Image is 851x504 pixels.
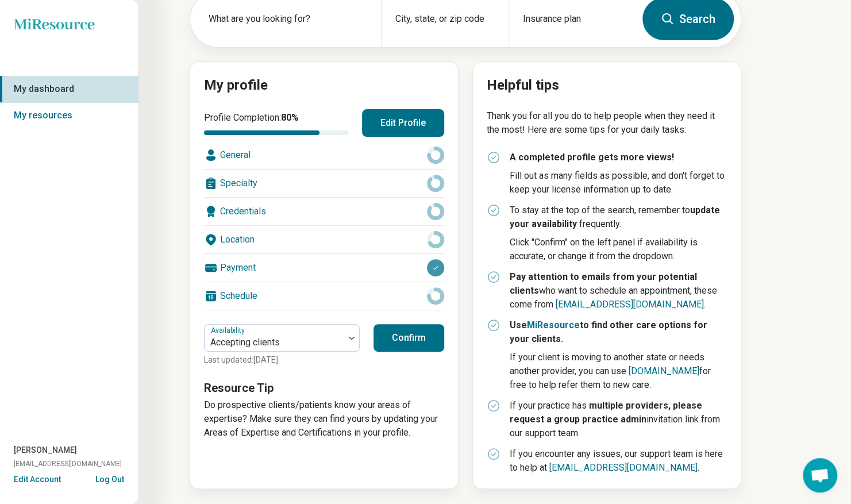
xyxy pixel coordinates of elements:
strong: update your availability [510,205,720,229]
p: To stay at the top of the search, remember to frequently. [510,203,727,231]
div: General [204,141,444,169]
p: If your practice has invitation link from our support team. [510,399,727,440]
label: Availability [211,326,247,334]
button: Edit Account [14,474,61,486]
p: Last updated: [DATE] [204,354,360,366]
div: Schedule [204,282,444,310]
h2: Helpful tips [487,76,727,95]
strong: A completed profile gets more views! [510,152,674,163]
p: Fill out as many fields as possible, and don't forget to keep your license information up to date. [510,169,727,197]
strong: Use to find other care options for your clients. [510,320,707,344]
label: What are you looking for? [209,12,367,26]
strong: multiple providers, please request a group practice admin [510,400,702,425]
p: Thank you for all you do to help people when they need it the most! Here are some tips for your d... [487,109,727,137]
button: Log Out [95,474,124,483]
a: MiResource [527,320,580,330]
h3: Resource Tip [204,380,444,396]
button: Edit Profile [362,109,444,137]
span: 80 % [281,112,299,123]
div: Open chat [803,458,837,493]
span: [EMAIL_ADDRESS][DOMAIN_NAME] [14,459,122,469]
p: If you encounter any issues, our support team is here to help at . [510,447,727,475]
div: Location [204,226,444,253]
a: [DOMAIN_NAME] [629,366,699,376]
p: who want to schedule an appointment, these come from . [510,270,727,311]
a: [EMAIL_ADDRESS][DOMAIN_NAME] [549,462,698,473]
div: Credentials [204,198,444,225]
p: Do prospective clients/patients know your areas of expertise? Make sure they can find yours by up... [204,398,444,440]
p: Click "Confirm" on the left panel if availability is accurate, or change it from the dropdown. [510,236,727,263]
button: Confirm [373,324,444,352]
div: Payment [204,254,444,282]
strong: Pay attention to emails from your potential clients [510,271,697,296]
h2: My profile [204,76,444,95]
a: [EMAIL_ADDRESS][DOMAIN_NAME] [556,299,704,310]
div: Specialty [204,170,444,197]
span: [PERSON_NAME] [14,444,77,456]
p: If your client is moving to another state or needs another provider, you can use for free to help... [510,351,727,392]
div: Profile Completion: [204,111,348,135]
